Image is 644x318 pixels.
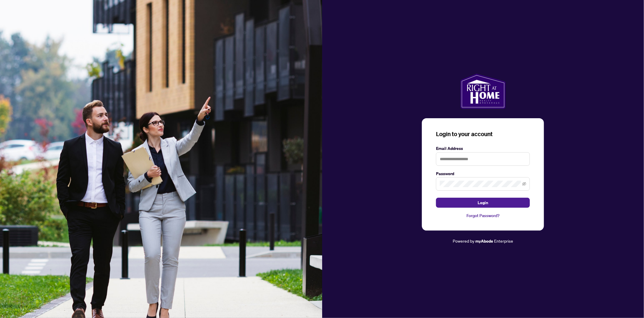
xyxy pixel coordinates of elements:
[475,238,493,244] a: myAbode
[436,130,530,138] h3: Login to your account
[436,212,530,219] a: Forgot Password?
[453,238,474,243] span: Powered by
[460,74,506,109] img: ma-logo
[436,198,530,208] button: Login
[436,170,530,177] label: Password
[478,198,488,207] span: Login
[522,182,526,186] span: eye-invisible
[494,238,513,243] span: Enterprise
[436,145,530,152] label: Email Address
